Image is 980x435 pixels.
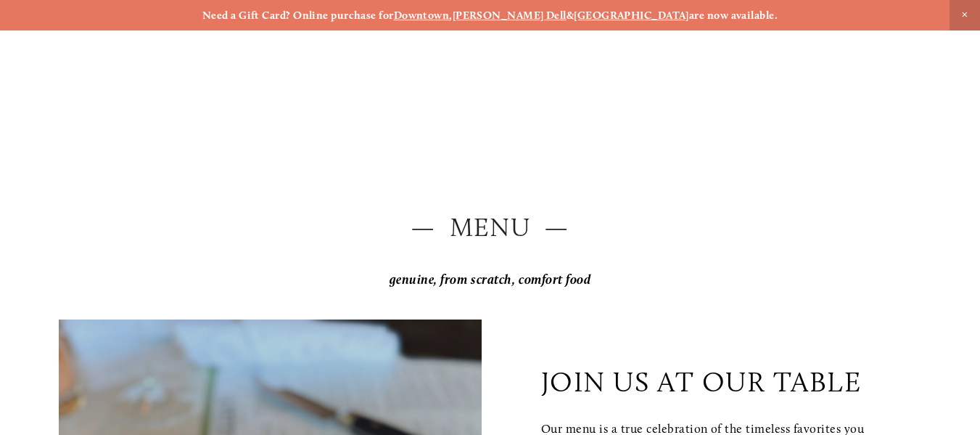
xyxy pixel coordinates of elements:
a: Downtown [394,9,450,22]
strong: , [449,9,452,22]
strong: & [567,9,574,22]
strong: Need a Gift Card? Online purchase for [202,9,394,22]
a: [GEOGRAPHIC_DATA] [574,9,689,22]
em: genuine, from scratch, comfort food [390,272,591,288]
p: join us at our table [541,365,862,399]
strong: are now available. [689,9,778,22]
h2: — Menu — [59,209,921,245]
a: [PERSON_NAME] Dell [453,9,567,22]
